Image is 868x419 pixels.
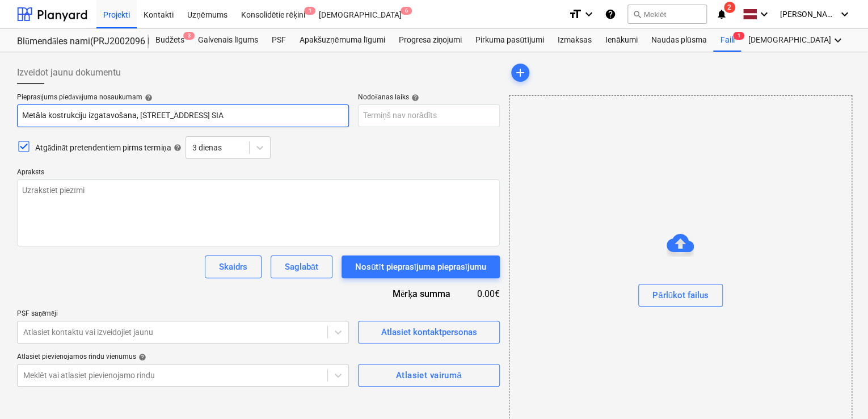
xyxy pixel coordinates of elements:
[17,93,349,102] div: Pieprasījums piedāvājuma nosaukumam
[136,353,146,361] span: help
[733,32,744,40] span: 1
[205,255,262,278] button: Skaidrs
[285,259,318,274] div: Saglabāt
[271,255,332,278] button: Saglabāt
[582,7,596,21] i: keyboard_arrow_down
[171,144,181,152] span: help
[551,29,599,52] a: Izmaksas
[741,29,851,52] div: [DEMOGRAPHIC_DATA]
[304,7,315,15] span: 1
[265,29,293,52] a: PSF
[342,255,500,278] button: Nosūtīt pieprasījuma pieprasījumu
[293,29,391,52] a: Apakšuzņēmuma līgumi
[716,7,727,21] i: notifications
[17,353,349,362] div: Atlasiet pievienojamos rindu vienumus
[644,29,714,52] a: Naudas plūsma
[17,36,135,48] div: Blūmendāles nami(PRJ2002096 Prūšu 3 kārta) - 2601984
[17,104,349,127] input: Dokumenta nosaukums
[652,288,709,303] div: Pārlūkot failus
[724,2,735,13] span: 2
[605,7,616,21] i: Zināšanu pamats
[757,7,770,21] i: keyboard_arrow_down
[568,7,582,21] i: format_size
[837,7,851,21] i: keyboard_arrow_down
[358,93,500,102] div: Nodošanas laiks
[219,259,247,274] div: Skaidrs
[713,29,741,52] a: Faili1
[17,66,121,79] span: Izveidot jaunu dokumentu
[355,259,486,274] div: Nosūtīt pieprasījuma pieprasījumu
[358,321,500,343] button: Atlasiet kontaktpersonas
[17,168,500,179] p: Apraksts
[391,29,469,52] a: Progresa ziņojumi
[183,32,195,40] span: 3
[352,287,469,300] div: Mērķa summa
[17,309,349,321] p: PSF saņēmēji
[358,104,500,127] input: Termiņš nav norādīts
[811,364,868,419] iframe: Chat Widget
[469,29,551,52] a: Pirkuma pasūtījumi
[358,364,500,387] button: Atlasiet vairumā
[633,10,642,19] span: search
[142,94,153,102] span: help
[149,29,191,52] div: Budžets
[779,10,836,19] span: [PERSON_NAME]
[638,284,723,307] button: Pārlūkot failus
[381,325,477,340] div: Atlasiet kontaktpersonas
[396,368,462,383] div: Atlasiet vairumā
[401,7,412,15] span: 6
[513,66,527,79] span: add
[469,287,500,300] div: 0.00€
[149,29,191,52] a: Budžets3
[627,5,707,24] button: Meklēt
[409,94,419,102] span: help
[713,29,741,52] div: Faili
[35,142,181,153] div: Atgādināt pretendentiem pirms termiņa
[831,33,844,47] i: keyboard_arrow_down
[599,29,644,52] a: Ienākumi
[191,29,265,52] a: Galvenais līgums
